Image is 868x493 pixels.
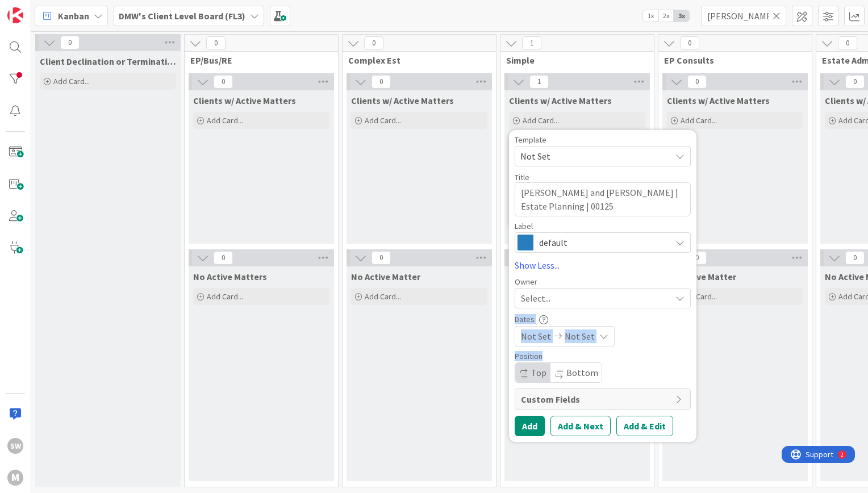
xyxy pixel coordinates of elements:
[506,55,640,66] span: Simple
[207,115,243,126] span: Add Card...
[515,182,691,216] textarea: [PERSON_NAME] and [PERSON_NAME] | Estate Planning | 00125
[687,251,707,265] span: 0
[351,271,420,282] span: No Active Matter
[7,438,23,454] div: SW
[60,36,80,49] span: 0
[687,75,707,89] span: 0
[701,6,786,26] input: Quick Filter...
[681,115,717,126] span: Add Card...
[565,329,595,343] span: Not Set
[190,55,324,66] span: EP/Bus/RE
[40,56,176,67] span: Client Declination or Termination Letter
[515,222,533,230] span: Label
[515,172,529,182] label: Title
[515,136,546,144] span: Template
[59,5,62,14] div: 2
[522,36,541,50] span: 1
[845,75,865,89] span: 0
[372,75,391,89] span: 0
[515,416,545,436] button: Add
[515,278,537,286] span: Owner
[7,7,23,23] img: Visit kanbanzone.com
[616,416,673,436] button: Add & Edit
[365,115,401,126] span: Add Card...
[520,149,662,164] span: Not Set
[515,315,535,323] span: Dates
[521,392,670,406] span: Custom Fields
[214,75,233,89] span: 0
[214,251,233,265] span: 0
[667,95,770,106] span: Clients w/ Active Matters
[566,367,598,378] span: Bottom
[53,76,90,86] span: Add Card...
[24,2,52,15] span: Support
[193,271,267,282] span: No Active Matters
[515,352,542,360] span: Position
[521,291,550,305] span: Select...
[193,95,296,106] span: Clients w/ Active Matters
[521,329,551,343] span: Not Set
[658,10,674,22] span: 2x
[529,75,549,89] span: 1
[681,291,717,302] span: Add Card...
[845,251,865,265] span: 0
[364,36,383,50] span: 0
[372,251,391,265] span: 0
[550,416,611,436] button: Add & Next
[643,10,658,22] span: 1x
[667,271,736,282] span: No Active Matter
[680,36,699,50] span: 0
[7,470,23,486] div: M
[207,291,243,302] span: Add Card...
[539,235,665,250] span: default
[365,291,401,302] span: Add Card...
[348,55,482,66] span: Complex Est
[838,36,857,50] span: 0
[515,258,691,272] a: Show Less...
[58,9,89,23] span: Kanban
[664,55,798,66] span: EP Consults
[509,95,612,106] span: Clients w/ Active Matters
[674,10,689,22] span: 3x
[523,115,559,126] span: Add Card...
[531,367,546,378] span: Top
[206,36,226,50] span: 0
[119,10,245,22] b: DMW's Client Level Board (FL3)
[351,95,454,106] span: Clients w/ Active Matters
